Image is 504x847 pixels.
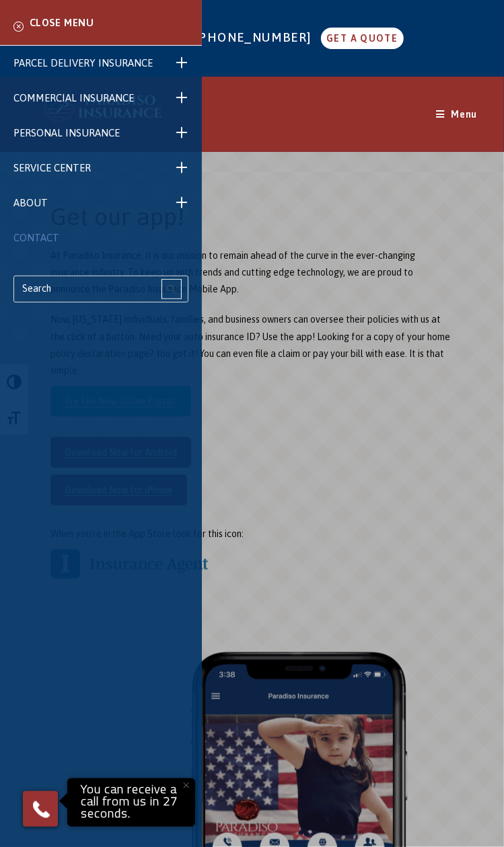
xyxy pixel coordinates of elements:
[172,770,201,800] button: Close
[161,279,182,299] button: Submit search
[13,276,188,302] form: Search this website
[13,232,59,243] span: CONTACT
[13,276,188,302] input: Insert search query
[321,28,403,49] a: GET A QUOTE
[13,127,120,138] span: PERSONAL INSURANCE
[13,57,153,69] span: PARCEL DELIVERY INSURANCE
[436,109,477,120] a: Mobile Menu
[13,162,91,173] span: SERVICE CENTER
[194,30,318,44] a: [PHONE_NUMBER]
[71,782,192,823] p: You can receive a call from us in 27 seconds.
[447,109,477,120] span: Menu
[30,17,94,28] span: Close Menu
[13,92,134,104] span: COMMERCIAL INSURANCE
[13,197,48,208] span: ABOUT
[30,799,52,820] img: Phone icon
